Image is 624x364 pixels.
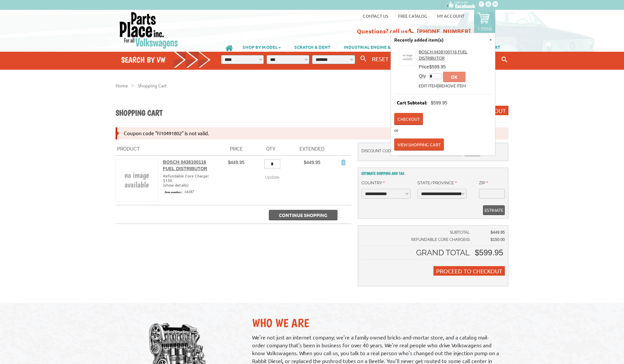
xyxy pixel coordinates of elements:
[340,159,346,166] a: Remove Item
[163,173,218,187] div: Refundable Core Charge: $150 ( )
[119,11,179,49] img: Parts Place Inc!
[252,143,289,156] th: Qty
[361,146,396,156] label: Discount Codes
[124,130,209,136] span: Coupon code "N10491802" is not valid.
[394,99,430,107] span: Cart Subtotal:
[419,64,429,70] th: Price
[419,45,492,89] div: |
[479,180,488,186] label: Zip
[138,82,167,88] a: Shopping Cart
[398,13,427,19] a: Free Catalog
[116,82,128,88] a: Home
[337,41,412,52] a: INDUSTRIAL ENGINE & PARTS
[116,108,162,118] h1: Shopping Cart
[429,64,446,69] span: $599.95
[269,210,338,220] button: Continue Shopping
[417,180,457,186] label: State/Province
[419,49,468,61] a: Bosch 0438100116 Fuel Distributor
[485,205,503,215] span: Estimate
[117,146,140,152] span: Product
[394,113,423,125] a: Checkout
[265,175,280,180] span: Update
[500,54,509,65] button: Keyword Search
[361,229,473,236] td: Subtotal
[163,159,208,171] a: Bosch 0438100116 Fuel Distributor
[437,13,464,19] a: My Account
[489,36,492,42] a: ×
[164,182,187,188] a: show details
[419,70,429,82] th: Qty
[288,41,337,52] a: SCRATCH & DENT
[433,266,505,276] button: Proceed to Checkout
[483,205,505,215] button: Estimate
[399,49,416,66] a: Bosch 0438100116 Fuel Distributor
[436,267,502,274] span: Proceed to Checkout
[358,54,369,64] button: Search By VW...
[163,190,184,194] span: Item number::
[279,212,327,218] span: Continue Shopping
[361,236,473,246] td: Refundable Core Charge(s)
[236,41,287,52] a: SHOP BY MODEL
[491,230,505,235] span: $449.95
[475,248,503,257] span: $599.95
[372,55,389,62] span: RESET
[116,159,158,201] img: Bosch 0438100116 Fuel Distributor
[431,100,448,105] span: $599.95
[121,55,211,64] h4: Search by VW
[163,189,218,195] div: 14187
[363,13,388,19] a: Contact us
[416,248,470,257] strong: Grand Total
[289,143,335,156] th: Extended
[439,83,466,88] a: Remove Item
[477,26,492,31] p: 1 items
[252,316,502,330] h2: Who We Are
[361,180,385,186] label: Country
[394,36,492,43] p: Recently added item(s)
[228,160,245,165] span: $449.95
[230,146,243,152] span: Price
[361,171,505,176] h2: Estimate Shipping and Tax
[419,83,437,88] a: Edit item
[399,49,416,65] img: Bosch 0438100116 Fuel Distributor
[474,10,495,35] a: 1 items
[491,237,505,242] span: $150.00
[394,127,492,134] li: or
[369,54,391,64] button: RESET
[394,138,444,151] a: View Shopping Cart
[304,160,321,165] span: $449.95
